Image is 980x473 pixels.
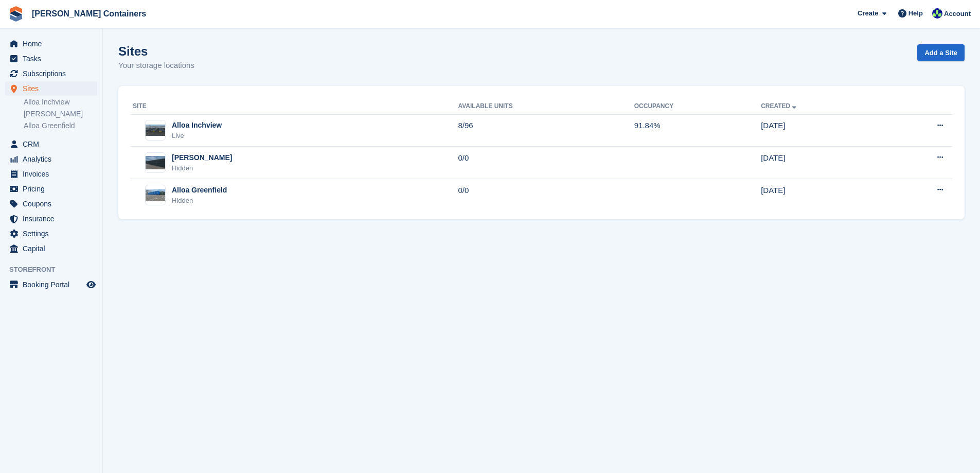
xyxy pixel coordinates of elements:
[5,51,97,66] a: menu
[5,226,97,241] a: menu
[761,147,882,179] td: [DATE]
[5,277,97,292] a: menu
[146,156,165,170] img: Image of Alloa Kelliebank site
[118,60,194,72] p: Your storage locations
[458,114,634,147] td: 8/96
[146,125,165,136] img: Image of Alloa Inchview site
[944,9,971,19] span: Account
[23,212,84,226] span: Insurance
[634,98,761,115] th: Occupancy
[23,167,84,181] span: Invoices
[5,81,97,96] a: menu
[9,265,102,275] span: Storefront
[761,114,882,147] td: [DATE]
[917,44,965,61] a: Add a Site
[23,226,84,241] span: Settings
[23,137,84,151] span: CRM
[23,37,84,51] span: Home
[5,37,97,51] a: menu
[5,152,97,166] a: menu
[24,109,97,119] a: [PERSON_NAME]
[5,241,97,256] a: menu
[908,8,923,19] span: Help
[5,167,97,181] a: menu
[146,189,165,201] img: Image of Alloa Greenfield site
[172,120,222,131] div: Alloa Inchview
[172,196,227,206] div: Hidden
[172,152,232,163] div: [PERSON_NAME]
[172,185,227,196] div: Alloa Greenfield
[5,137,97,151] a: menu
[8,6,24,22] img: stora-icon-8386f47178a22dfd0bd8f6a31ec36ba5ce8667c1dd55bd0f319d3a0aa187defe.svg
[23,241,84,256] span: Capital
[458,147,634,179] td: 0/0
[761,179,882,211] td: [DATE]
[24,121,97,131] a: Alloa Greenfield
[23,66,84,81] span: Subscriptions
[23,277,84,292] span: Booking Portal
[5,66,97,81] a: menu
[23,51,84,66] span: Tasks
[5,182,97,196] a: menu
[23,182,84,196] span: Pricing
[761,102,798,110] a: Created
[172,131,222,141] div: Live
[23,197,84,211] span: Coupons
[172,163,232,173] div: Hidden
[858,8,878,19] span: Create
[23,81,84,96] span: Sites
[28,5,150,22] a: [PERSON_NAME] Containers
[5,197,97,211] a: menu
[634,114,761,147] td: 91.84%
[932,8,942,19] img: Audra Whitelaw
[24,97,97,107] a: Alloa Inchview
[85,278,97,291] a: Preview store
[458,179,634,211] td: 0/0
[131,98,458,115] th: Site
[458,98,634,115] th: Available Units
[118,44,194,58] h1: Sites
[5,212,97,226] a: menu
[23,152,84,166] span: Analytics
